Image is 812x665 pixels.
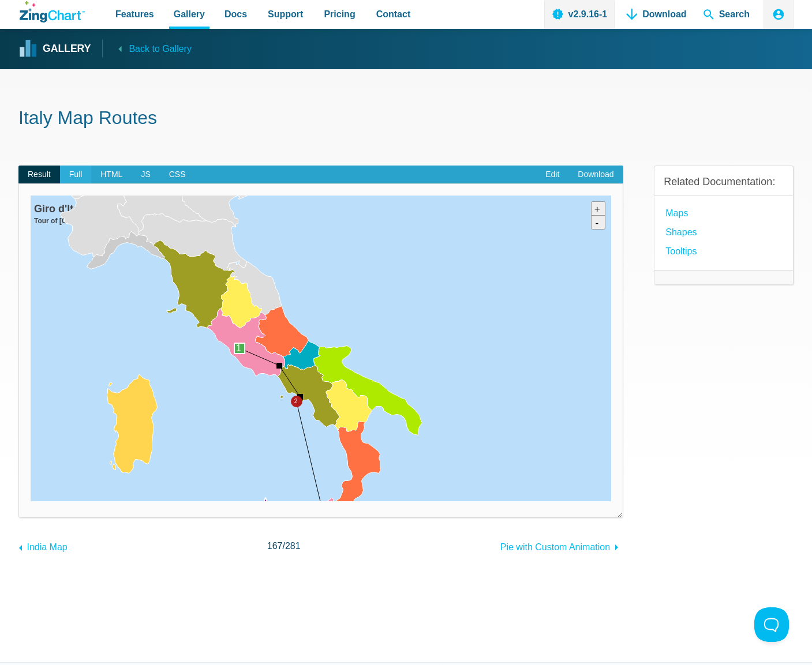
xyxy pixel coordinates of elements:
[536,166,568,184] a: Edit
[224,6,247,22] span: Docs
[18,106,794,132] h1: Italy Map Routes
[102,40,191,57] a: Back to Gallery
[18,166,60,184] span: Result
[268,6,303,22] span: Support
[285,541,301,551] span: 281
[665,243,697,259] a: Tooltips
[18,536,68,555] a: India Map
[20,1,85,22] a: ZingChart Logo. Click to return to the homepage
[324,6,355,22] span: Pricing
[500,542,610,552] span: Pie with Custom Animation
[27,542,67,552] span: India Map
[60,166,92,184] span: Full
[664,175,784,189] h3: Related Documentation:
[129,41,191,57] span: Back to Gallery
[115,6,154,22] span: Features
[568,166,623,184] a: Download
[500,536,623,555] a: Pie with Custom Animation
[43,44,91,54] strong: Gallery
[754,607,789,642] iframe: Toggle Customer Support
[665,224,697,240] a: Shapes
[267,541,283,551] span: 167
[160,166,195,184] span: CSS
[91,166,132,184] span: HTML
[174,6,205,22] span: Gallery
[376,6,411,22] span: Contact
[20,40,91,58] a: Gallery
[267,538,301,554] span: /
[665,205,688,221] a: Maps
[132,166,159,184] span: JS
